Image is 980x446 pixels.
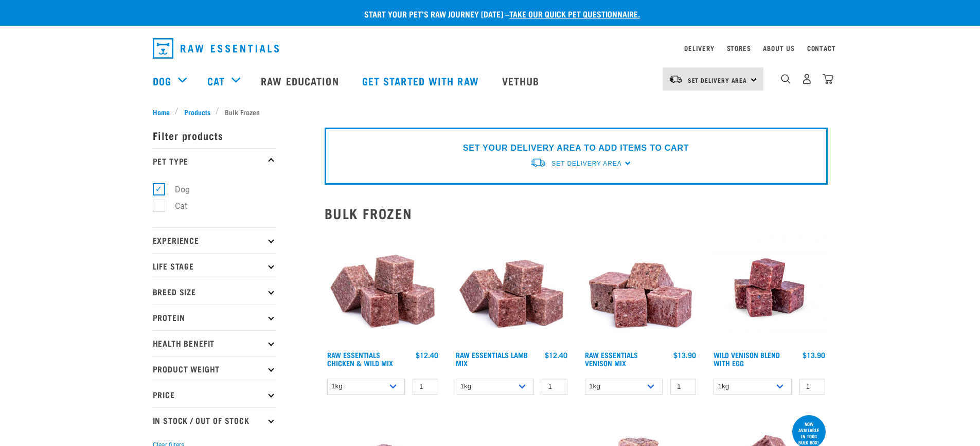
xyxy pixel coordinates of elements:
[153,106,175,117] a: Home
[803,351,825,359] div: $13.90
[153,148,276,174] p: Pet Type
[545,351,567,359] div: $12.40
[711,229,828,346] img: Venison Egg 1616
[153,407,276,433] p: In Stock / Out Of Stock
[714,353,780,365] a: Wild Venison Blend with Egg
[179,106,216,117] a: Products
[463,142,689,154] p: SET YOUR DELIVERY AREA TO ADD ITEMS TO CART
[153,122,276,148] p: Filter products
[688,78,747,82] span: Set Delivery Area
[551,160,621,167] span: Set Delivery Area
[153,253,276,279] p: Life Stage
[352,60,492,101] a: Get started with Raw
[153,305,276,330] p: Protein
[456,353,528,365] a: Raw Essentials Lamb Mix
[158,200,191,212] label: Cat
[184,106,210,117] span: Products
[492,60,553,101] a: Vethub
[153,38,279,59] img: Raw Essentials Logo
[153,106,828,117] nav: breadcrumbs
[145,34,836,63] nav: dropdown navigation
[158,183,194,196] label: Dog
[542,379,567,395] input: 1
[763,46,794,50] a: About Us
[673,351,696,359] div: $13.90
[153,73,171,88] a: Dog
[251,60,351,101] a: Raw Education
[530,157,546,168] img: van-moving.png
[807,46,836,50] a: Contact
[453,229,570,346] img: ?1041 RE Lamb Mix 01
[153,227,276,253] p: Experience
[153,382,276,407] p: Price
[669,75,683,84] img: van-moving.png
[327,353,393,365] a: Raw Essentials Chicken & Wild Mix
[325,205,828,221] h2: Bulk Frozen
[153,279,276,305] p: Breed Size
[413,379,438,395] input: 1
[582,229,699,346] img: 1113 RE Venison Mix 01
[153,330,276,356] p: Health Benefit
[153,356,276,382] p: Product Weight
[509,11,640,16] a: take our quick pet questionnaire.
[781,74,791,84] img: home-icon-1@2x.png
[325,229,441,346] img: Pile Of Cubed Chicken Wild Meat Mix
[207,73,225,88] a: Cat
[670,379,696,395] input: 1
[153,106,170,117] span: Home
[727,46,751,50] a: Stores
[416,351,438,359] div: $12.40
[823,74,833,84] img: home-icon@2x.png
[799,379,825,395] input: 1
[684,46,714,50] a: Delivery
[801,74,812,84] img: user.png
[585,353,638,365] a: Raw Essentials Venison Mix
